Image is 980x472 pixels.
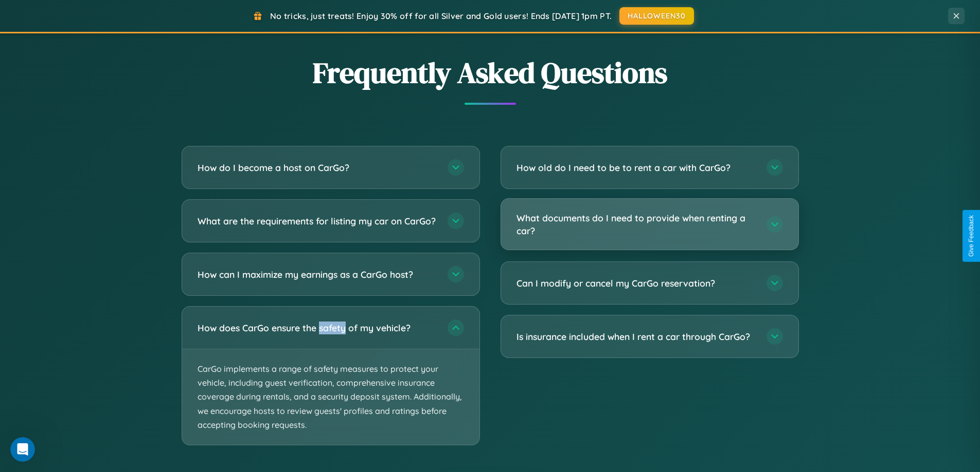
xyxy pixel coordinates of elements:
p: CarGo implements a range of safety measures to protect your vehicle, including guest verification... [182,349,479,445]
h3: Can I modify or cancel my CarGo reservation? [516,277,756,290]
iframe: Intercom live chat [10,437,35,462]
h3: How does CarGo ensure the safety of my vehicle? [198,322,437,334]
h2: Frequently Asked Questions [182,53,799,92]
h3: What documents do I need to provide when renting a car? [516,212,756,237]
h3: How can I maximize my earnings as a CarGo host? [198,268,437,281]
h3: How do I become a host on CarGo? [198,161,437,174]
button: HALLOWEEN30 [619,7,694,25]
h3: Is insurance included when I rent a car through CarGo? [516,330,756,343]
h3: How old do I need to be to rent a car with CarGo? [516,161,756,174]
span: No tricks, just treats! Enjoy 30% off for all Silver and Gold users! Ends [DATE] 1pm PT. [270,11,612,21]
div: Give Feedback [968,215,975,257]
h3: What are the requirements for listing my car on CarGo? [198,215,437,228]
